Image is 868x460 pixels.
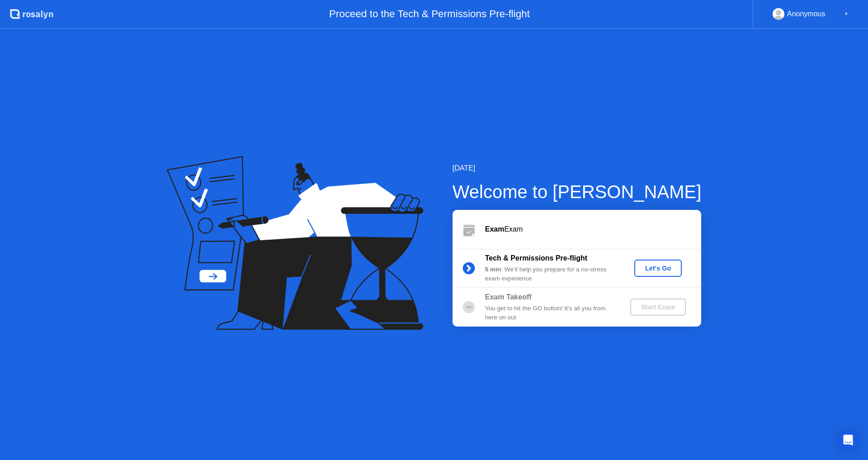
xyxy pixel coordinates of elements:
button: Start Exam [630,299,686,316]
button: Let's Go [634,260,682,277]
div: [DATE] [453,163,702,174]
b: Tech & Permissions Pre-flight [485,254,587,262]
b: 5 min [485,266,501,273]
div: Start Exam [634,304,682,311]
div: Welcome to [PERSON_NAME] [453,178,702,205]
div: ▼ [844,8,849,20]
div: : We’ll help you prepare for a no-stress exam experience [485,265,615,284]
div: Anonymous [787,8,826,20]
b: Exam Takeoff [485,293,532,301]
b: Exam [485,225,505,233]
div: Let's Go [638,265,678,272]
div: You get to hit the GO button! It’s all you from here on out [485,304,615,322]
div: Exam [485,224,701,235]
div: Open Intercom Messenger [837,429,859,451]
